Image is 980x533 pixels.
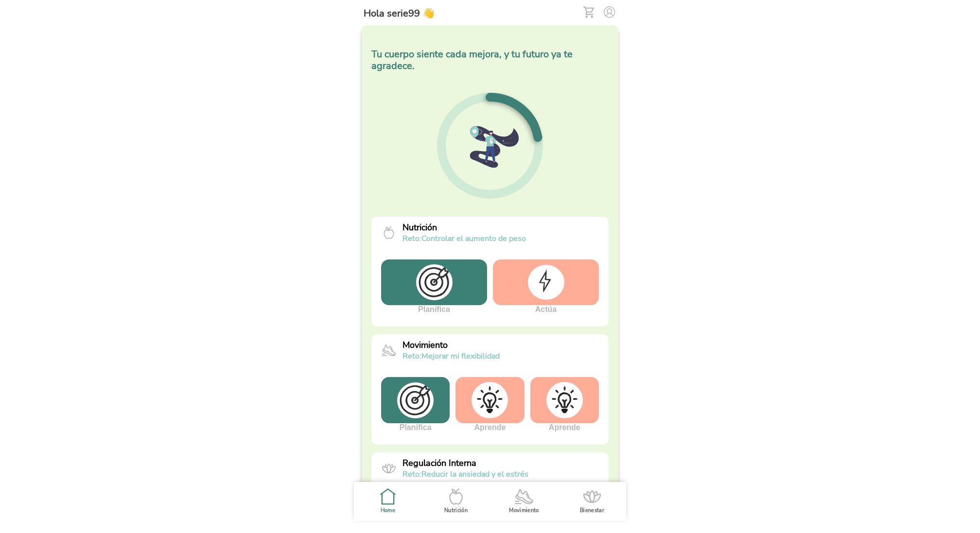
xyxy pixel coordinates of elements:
[402,222,526,233] p: Nutrición
[402,469,528,480] p: Reducir la ansiedad y el estrés
[493,259,599,314] div: Actúa
[509,507,539,514] ion-label: Movimiento
[580,507,604,514] ion-label: Bienestar
[364,8,435,19] h5: Hola serie99 👋
[381,507,395,514] ion-label: Home
[381,259,487,314] div: Planifica
[444,507,468,514] ion-label: Nutrición
[530,377,599,432] div: Aprende
[402,469,421,480] span: reto:
[402,233,421,244] span: reto:
[402,351,500,361] p: Mejorar mi flexibilidad
[402,233,526,244] p: Controlar el aumento de peso
[371,49,609,72] h5: Tu cuerpo siente cada mejora, y tu futuro ya te agradece.
[402,351,421,361] span: reto:
[455,377,524,432] div: Aprende
[381,377,450,432] div: Planifica
[402,339,500,351] p: Movimiento
[402,457,528,469] p: Regulación Interna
